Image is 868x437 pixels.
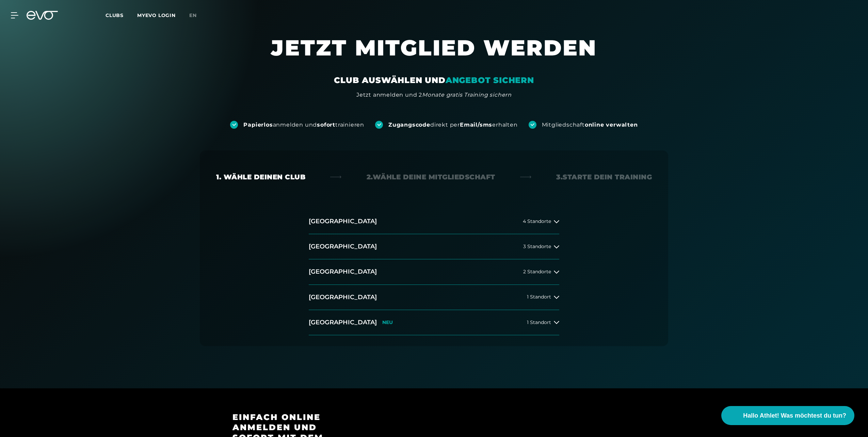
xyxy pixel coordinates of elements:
span: 4 Standorte [523,219,551,224]
div: anmelden und trainieren [243,121,364,129]
h2: [GEOGRAPHIC_DATA] [309,318,377,327]
div: 2. Wähle deine Mitgliedschaft [367,172,495,182]
div: CLUB AUSWÄHLEN UND [334,75,534,86]
div: direkt per erhalten [388,121,517,129]
a: Clubs [106,12,137,18]
strong: Zugangscode [388,122,430,128]
button: [GEOGRAPHIC_DATA]1 Standort [309,285,559,310]
em: ANGEBOT SICHERN [446,75,534,85]
span: 1 Standort [527,320,551,325]
button: Hallo Athlet! Was möchtest du tun? [721,406,854,425]
span: 3 Standorte [523,244,551,249]
h2: [GEOGRAPHIC_DATA] [309,217,377,226]
h2: [GEOGRAPHIC_DATA] [309,242,377,251]
strong: Email/sms [460,122,492,128]
h2: [GEOGRAPHIC_DATA] [309,268,377,276]
span: 2 Standorte [523,269,551,274]
h1: JETZT MITGLIED WERDEN [230,34,638,75]
div: 3. Starte dein Training [556,172,652,182]
a: en [189,12,205,19]
a: MYEVO LOGIN [137,12,176,18]
h2: [GEOGRAPHIC_DATA] [309,293,377,302]
span: Clubs [106,12,124,18]
button: [GEOGRAPHIC_DATA]3 Standorte [309,234,559,259]
strong: online verwalten [585,122,638,128]
span: Hallo Athlet! Was möchtest du tun? [743,411,846,420]
button: [GEOGRAPHIC_DATA]NEU1 Standort [309,310,559,335]
div: 1. Wähle deinen Club [216,172,305,182]
span: en [189,12,197,18]
strong: sofort [317,122,335,128]
div: Mitgliedschaft [542,121,638,129]
button: [GEOGRAPHIC_DATA]2 Standorte [309,259,559,285]
strong: Papierlos [243,122,273,128]
p: NEU [382,320,393,325]
button: [GEOGRAPHIC_DATA]4 Standorte [309,209,559,234]
div: Jetzt anmelden und 2 [356,91,512,99]
span: 1 Standort [527,294,551,300]
em: Monate gratis Training sichern [422,92,512,98]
